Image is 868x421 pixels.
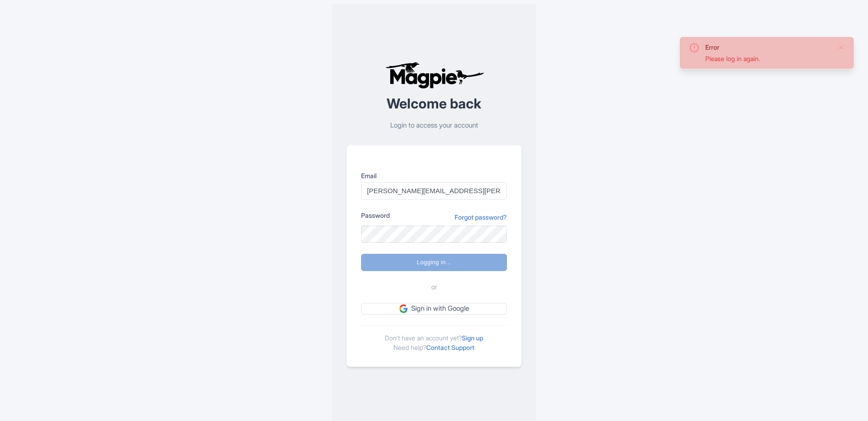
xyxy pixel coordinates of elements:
[705,54,830,63] div: Please log in again.
[399,304,408,313] img: google.svg
[431,282,437,293] span: or
[361,325,507,352] div: Don't have an account yet? Need help?
[361,254,507,271] input: Logging in...
[346,96,522,111] h2: Welcome back
[383,62,486,89] img: logo-ab69f6fb50320c5b225c76a69d11143b.png
[426,344,475,351] a: Contact Support
[837,42,845,53] button: Close
[346,120,522,131] p: Login to access your account
[361,210,390,220] label: Password
[455,212,507,222] a: Forgot password?
[361,171,507,180] label: Email
[361,182,507,200] input: you@example.com
[705,42,830,52] div: Error
[462,334,483,342] a: Sign up
[361,303,507,314] a: Sign in with Google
